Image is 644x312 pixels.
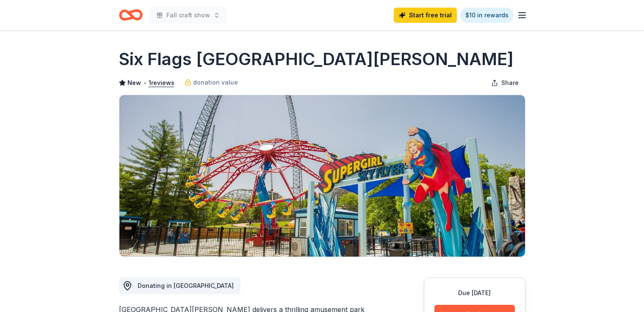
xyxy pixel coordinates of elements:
button: Fall craft show [149,7,227,24]
a: Start free trial [394,8,457,23]
span: Share [501,78,519,88]
span: Fall craft show [166,10,210,20]
a: $10 in rewards [460,8,514,23]
div: Due [DATE] [434,288,515,298]
h1: Six Flags [GEOGRAPHIC_DATA][PERSON_NAME] [119,47,514,71]
span: New [127,78,141,88]
a: donation value [185,77,238,88]
span: donation value [193,77,238,88]
button: 1reviews [149,78,174,88]
a: Home [119,5,143,25]
button: Share [484,74,525,91]
span: • [143,79,146,86]
span: Donating in [GEOGRAPHIC_DATA] [138,282,234,289]
img: Image for Six Flags St. Louis [119,95,525,257]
